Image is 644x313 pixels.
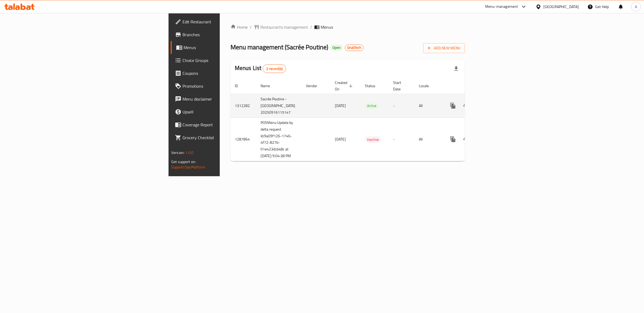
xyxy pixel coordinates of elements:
div: Inactive [365,136,381,143]
nav: breadcrumb [230,24,465,30]
span: Restaurants management [260,24,308,30]
td: Sacrée Poutine - [GEOGRAPHIC_DATA] 20250916115147 [256,94,302,117]
span: Get support on: [171,158,196,165]
a: Edit Restaurant [171,15,276,28]
span: Menus [184,44,272,51]
span: Choice Groups [182,57,272,64]
span: Active [365,103,379,109]
span: ID [235,83,245,89]
span: Coupons [182,70,272,76]
span: Grocery Checklist [182,134,272,141]
td: All [415,117,442,161]
td: POSMenu Update by delta request Id:9a09f126-1746-4f72-827b-01e423dcb48c at [DATE] 9:04:38 PM [256,117,302,161]
h2: Menus List [235,64,286,73]
div: Open [330,45,343,51]
a: Branches [171,28,276,41]
span: Open [330,45,343,50]
a: Grocery Checklist [171,131,276,144]
span: GrubTech [345,45,363,50]
a: Choice Groups [171,54,276,67]
td: All [415,94,442,117]
button: more [447,99,459,112]
span: [DATE] [335,102,346,109]
span: Locale [419,83,436,89]
span: Start Date [393,79,408,92]
span: Status [365,83,382,89]
th: Actions [442,78,502,94]
span: Name [261,83,277,89]
td: - [389,117,415,161]
span: A [635,4,637,10]
span: Menu management ( Sacrée Poutine ) [230,41,328,53]
a: Support.OpsPlatform [171,164,205,171]
div: Export file [450,62,463,75]
span: Add New Menu [427,45,460,51]
a: Coverage Report [171,118,276,131]
a: Menus [171,41,276,54]
span: Edit Restaurant [182,19,272,25]
button: Add New Menu [423,43,465,53]
div: Menu-management [485,3,518,10]
span: Created On [335,79,354,92]
span: Branches [182,31,272,38]
span: Version: [171,149,184,156]
a: Upsell [171,105,276,118]
span: Menus [321,24,333,30]
td: - [389,94,415,117]
li: / [310,24,312,30]
div: [GEOGRAPHIC_DATA] [543,4,579,10]
a: Promotions [171,80,276,93]
a: Menu disclaimer [171,93,276,105]
span: Vendor [306,83,324,89]
span: 1.0.0 [185,149,193,156]
div: Active [365,103,379,109]
button: Change Status [459,99,472,112]
span: Upsell [182,109,272,115]
table: enhanced table [230,78,502,161]
button: Change Status [459,133,472,146]
button: more [447,133,459,146]
a: Restaurants management [254,24,308,30]
span: Promotions [182,83,272,89]
span: Coverage Report [182,121,272,128]
div: Total records count [263,64,286,73]
a: Coupons [171,67,276,80]
span: [DATE] [335,136,346,143]
span: 2 record(s) [263,66,286,71]
span: Inactive [365,137,381,143]
span: Menu disclaimer [182,96,272,102]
